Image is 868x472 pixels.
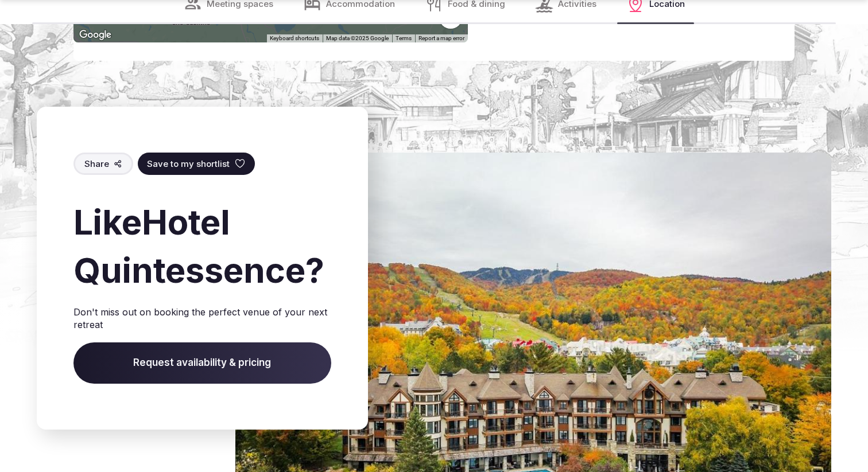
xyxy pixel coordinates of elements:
[418,35,464,41] a: Report a map error
[396,35,412,41] a: Terms (opens in new tab)
[76,28,114,42] img: Google
[73,306,331,331] p: Don't miss out on booking the perfect venue of your next retreat
[84,158,109,170] span: Share
[73,342,331,384] span: Request availability & pricing
[138,153,255,175] button: Save to my shortlist
[73,153,133,175] button: Share
[270,34,319,42] button: Keyboard shortcuts
[73,198,331,294] h2: Like Hotel Quintessence ?
[326,35,389,41] span: Map data ©2025 Google
[147,158,230,170] span: Save to my shortlist
[76,28,114,42] a: Open this area in Google Maps (opens a new window)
